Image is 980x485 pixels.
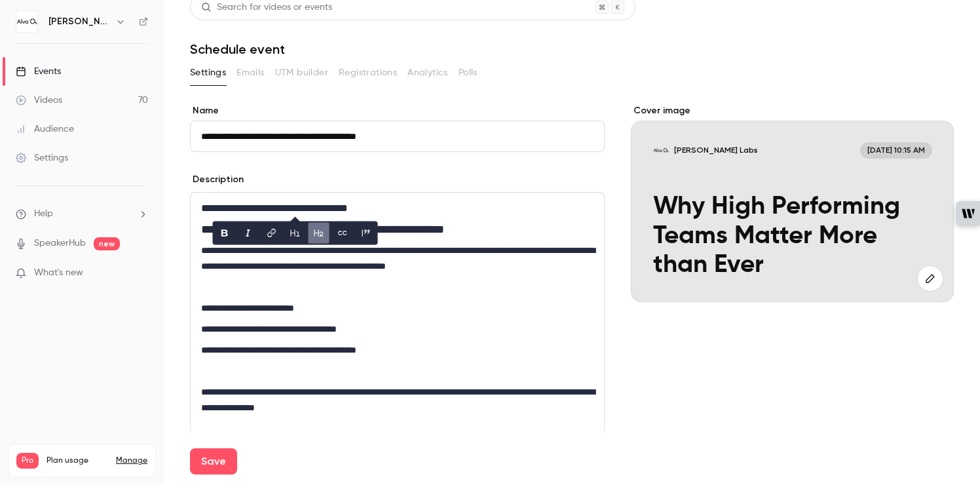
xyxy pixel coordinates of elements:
span: Analytics [407,66,448,80]
span: UTM builder [275,66,328,80]
p: [PERSON_NAME] Labs [674,145,758,156]
span: Polls [459,66,478,80]
a: SpeakerHub [34,237,86,250]
label: Cover image [631,104,954,117]
span: [DATE] 10:15 AM [860,142,932,159]
h6: [PERSON_NAME] Labs [48,15,110,28]
button: italic [238,223,259,244]
img: Alva Labs [16,11,37,32]
div: Search for videos or events [201,1,332,14]
div: Settings [16,151,68,165]
button: Settings [190,62,226,83]
button: bold [214,223,235,244]
span: Pro [16,453,39,469]
span: Emails [236,66,264,80]
span: What's new [34,266,83,280]
p: Why High Performing Teams Matter More than Ever [653,193,932,281]
div: Events [16,65,61,78]
label: Name [190,104,605,117]
span: Help [34,207,53,221]
button: blockquote [356,223,377,244]
button: link [261,223,282,244]
h1: Schedule event [190,41,954,57]
span: Registrations [339,66,397,80]
label: Description [190,173,244,186]
span: new [94,237,120,250]
div: Audience [16,123,74,136]
div: Videos [16,94,62,107]
button: Save [190,448,237,475]
iframe: Noticeable Trigger [132,267,148,279]
span: Plan usage [47,456,108,466]
img: Why High Performing Teams Matter More than Ever [653,142,669,159]
li: help-dropdown-opener [16,207,148,221]
a: Manage [116,456,147,466]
